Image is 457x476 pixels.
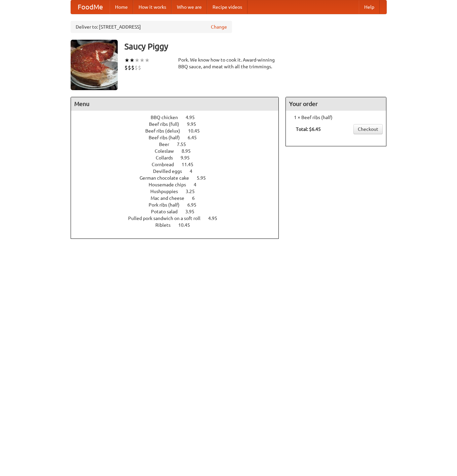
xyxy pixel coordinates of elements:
[155,222,202,228] a: Riblets 10.45
[124,64,128,71] li: $
[178,222,197,228] span: 10.45
[159,142,198,147] a: Beer 7.55
[153,169,205,174] a: Devilled eggs 4
[135,64,138,71] li: $
[188,135,203,140] span: 6.45
[149,202,209,208] a: Pork ribs (half) 6.95
[71,21,232,33] div: Deliver to: [STREET_ADDRESS]
[186,189,201,194] span: 3.25
[145,57,150,64] li: ★
[149,121,186,127] span: Beef ribs (full)
[187,121,203,127] span: 9.95
[192,195,201,201] span: 6
[177,142,193,147] span: 7.55
[128,216,207,221] span: Pulled pork sandwich on a soft roll
[151,115,207,120] a: BBQ chicken 4.95
[140,175,196,181] span: German chocolate cake
[131,64,135,71] li: $
[207,0,247,14] a: Recipe videos
[155,148,181,154] span: Coleslaw
[151,195,191,201] span: Mac and cheese
[181,155,196,160] span: 9.95
[155,222,177,228] span: Riblets
[151,209,207,214] a: Potato salad 3.95
[182,162,200,167] span: 11.45
[172,0,207,14] a: Who we are
[156,155,180,160] span: Collards
[71,40,118,90] img: angular.jpg
[71,0,110,14] a: FoodMe
[178,57,279,70] div: Pork. We know how to cook it. Award-winning BBQ sauce, and meat with all the trimmings.
[145,128,187,134] span: Beef ribs (delux)
[140,175,218,181] a: German chocolate cake 5.95
[140,57,145,64] li: ★
[71,97,279,111] h4: Menu
[151,115,185,120] span: BBQ chicken
[151,209,184,214] span: Potato salad
[197,175,213,181] span: 5.95
[353,124,383,134] a: Checkout
[150,189,185,194] span: Hushpuppies
[159,142,176,147] span: Beer
[188,128,206,134] span: 10.45
[145,128,212,134] a: Beef ribs (delux) 10.45
[289,114,383,121] li: 1 × Beef ribs (half)
[138,64,141,71] li: $
[155,148,203,154] a: Coleslaw 8.95
[152,162,206,167] a: Cornbread 11.45
[133,0,172,14] a: How it works
[187,202,203,208] span: 6.95
[149,135,187,140] span: Beef ribs (half)
[150,189,207,194] a: Hushpuppies 3.25
[286,97,386,111] h4: Your order
[211,24,227,30] a: Change
[149,135,209,140] a: Beef ribs (half) 6.45
[149,121,208,127] a: Beef ribs (full) 9.95
[194,182,203,187] span: 4
[208,216,224,221] span: 4.95
[156,155,202,160] a: Collards 9.95
[151,195,207,201] a: Mac and cheese 6
[152,162,181,167] span: Cornbread
[129,57,135,64] li: ★
[359,0,380,14] a: Help
[186,115,201,120] span: 4.95
[128,64,131,71] li: $
[128,216,230,221] a: Pulled pork sandwich on a soft roll 4.95
[296,126,321,132] b: Total: $6.45
[149,182,209,187] a: Housemade chips 4
[124,57,129,64] li: ★
[153,169,189,174] span: Devilled eggs
[149,202,186,208] span: Pork ribs (half)
[110,0,133,14] a: Home
[182,148,197,154] span: 8.95
[135,57,140,64] li: ★
[190,169,199,174] span: 4
[185,209,201,214] span: 3.95
[149,182,193,187] span: Housemade chips
[124,40,387,53] h3: Saucy Piggy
